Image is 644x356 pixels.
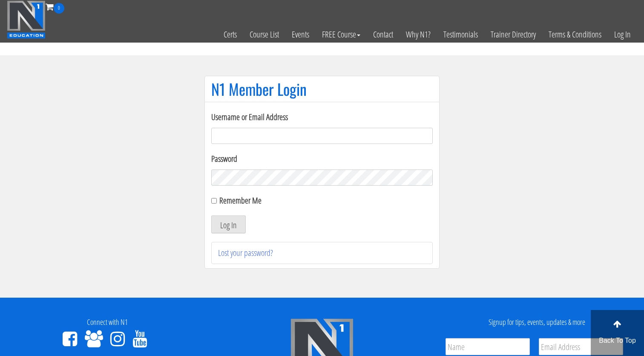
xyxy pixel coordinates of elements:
[437,14,484,55] a: Testimonials
[211,215,246,233] button: Log In
[54,3,64,14] span: 0
[243,14,285,55] a: Course List
[219,195,262,206] label: Remember Me
[6,318,208,327] h4: Connect with N1
[217,14,243,55] a: Certs
[542,14,608,55] a: Terms & Conditions
[46,1,64,12] a: 0
[211,80,433,98] h1: N1 Member Login
[436,318,638,327] h4: Signup for tips, events, updates & more
[484,14,542,55] a: Trainer Directory
[367,14,400,55] a: Contact
[211,111,433,123] label: Username or Email Address
[400,14,437,55] a: Why N1?
[285,14,316,55] a: Events
[218,247,273,258] a: Lost your password?
[211,152,433,165] label: Password
[446,338,530,355] input: Name
[7,0,46,39] img: n1-education
[608,14,637,55] a: Log In
[539,338,623,355] input: Email Address
[316,14,367,55] a: FREE Course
